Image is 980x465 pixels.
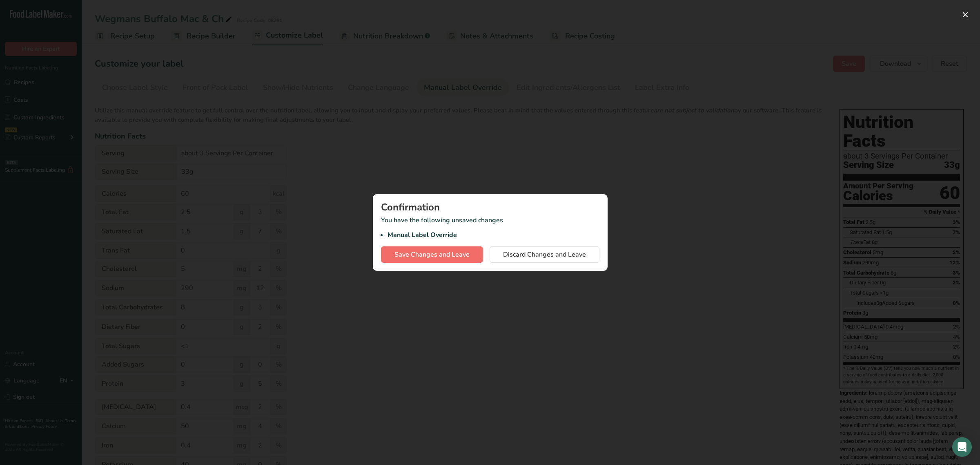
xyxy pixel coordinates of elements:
span: Save Changes and Leave [394,250,470,259]
div: Open Intercom Messenger [952,437,972,457]
p: You have the following unsaved changes [381,215,599,240]
button: Save Changes and Leave [381,246,483,263]
div: Confirmation [381,202,599,212]
button: Discard Changes and Leave [490,246,599,263]
span: Discard Changes and Leave [503,250,586,259]
li: Manual Label Override [388,230,599,240]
